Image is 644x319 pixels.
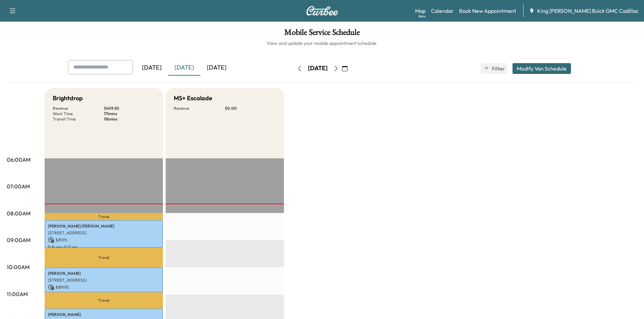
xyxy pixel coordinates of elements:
[481,63,507,74] button: Filter
[48,223,160,229] p: [PERSON_NAME] [PERSON_NAME]
[308,64,328,73] div: [DATE]
[225,106,276,111] p: $ 0.00
[104,111,155,116] p: 171 mins
[48,312,160,317] p: [PERSON_NAME]
[104,106,155,111] p: $ 409.85
[45,248,163,267] p: Travel
[492,64,504,73] span: Filter
[200,60,233,76] div: [DATE]
[415,7,426,15] a: MapBeta
[48,277,160,283] p: [STREET_ADDRESS]
[459,7,516,15] a: Book New Appointment
[7,290,28,298] p: 11:00AM
[45,292,163,309] p: Travel
[7,40,637,47] h6: View and update your mobile appointment schedule.
[7,28,637,40] h1: Mobile Service Schedule
[7,209,30,217] p: 08:00AM
[104,116,155,122] p: 118 mins
[48,230,160,236] p: [STREET_ADDRESS]
[7,263,29,271] p: 10:00AM
[53,94,83,103] h5: Brightdrop
[174,94,212,103] h5: MS+ Escalade
[53,116,104,122] p: Transit Time
[7,156,30,164] p: 06:00AM
[48,292,160,297] p: 10:00 am - 10:55 am
[45,213,163,220] p: Travel
[48,271,160,276] p: [PERSON_NAME]
[168,60,200,76] div: [DATE]
[53,106,104,111] p: Revenue
[48,284,160,290] p: $ 189.95
[136,60,168,76] div: [DATE]
[53,111,104,116] p: Work Time
[174,106,225,111] p: Revenue
[431,7,454,15] a: Calendar
[7,182,30,190] p: 07:00AM
[48,237,160,243] p: $ 29.95
[419,14,426,19] div: Beta
[306,6,338,16] img: Curbee Logo
[512,63,571,74] button: Modify Van Schedule
[48,244,160,250] p: 8:16 am - 9:17 am
[7,236,30,244] p: 09:00AM
[537,7,639,15] span: King [PERSON_NAME] Buick GMC Cadillac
